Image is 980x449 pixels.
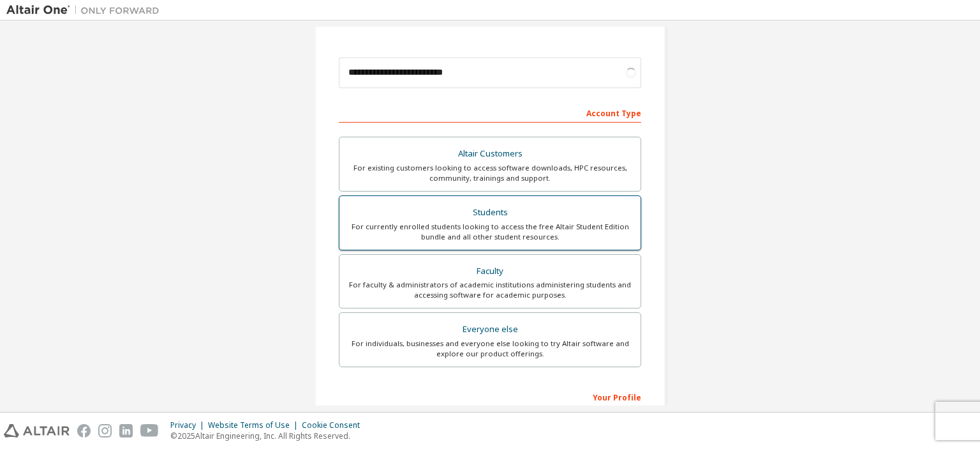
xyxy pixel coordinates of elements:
[339,386,641,407] div: Your Profile
[347,263,633,280] div: Faculty
[347,145,633,163] div: Altair Customers
[140,424,159,438] img: youtube.svg
[170,430,367,441] p: © 2025 Altair Engineering, Inc. All Rights Reserved.
[98,424,112,438] img: instagram.svg
[119,424,133,438] img: linkedin.svg
[170,420,208,430] div: Privacy
[4,424,70,438] img: altair_logo.svg
[347,222,633,242] div: For currently enrolled students looking to access the free Altair Student Edition bundle and all ...
[347,339,633,359] div: For individuals, businesses and everyone else looking to try Altair software and explore our prod...
[208,420,302,430] div: Website Terms of Use
[347,280,633,300] div: For faculty & administrators of academic institutions administering students and accessing softwa...
[77,424,91,438] img: facebook.svg
[347,321,633,339] div: Everyone else
[347,163,633,183] div: For existing customers looking to access software downloads, HPC resources, community, trainings ...
[6,4,166,17] img: Altair One
[302,420,367,430] div: Cookie Consent
[339,102,641,123] div: Account Type
[347,204,633,222] div: Students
